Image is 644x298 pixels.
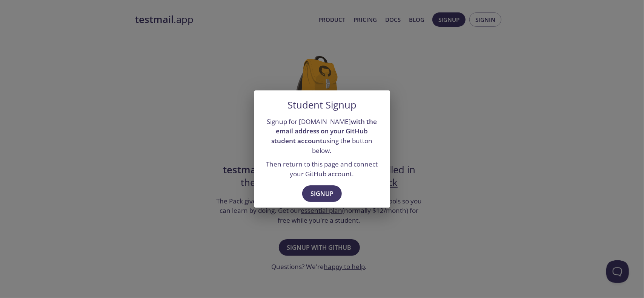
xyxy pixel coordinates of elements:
[272,117,377,145] strong: with the email address on your GitHub student account
[287,99,357,111] h5: Student Signup
[263,117,381,156] p: Signup for [DOMAIN_NAME] using the button below.
[302,185,342,202] button: Signup
[310,188,334,199] span: Signup
[263,159,381,179] p: Then return to this page and connect your GitHub account.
